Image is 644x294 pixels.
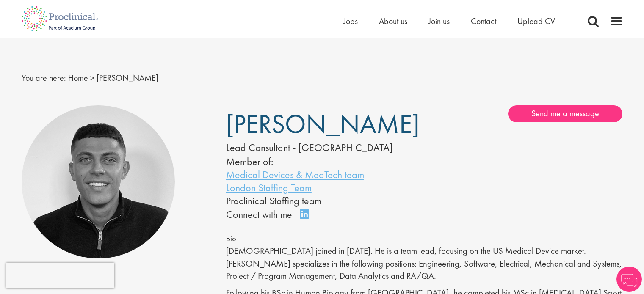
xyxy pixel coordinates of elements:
span: [PERSON_NAME] [97,72,158,83]
span: Bio [226,234,236,244]
p: [DEMOGRAPHIC_DATA] joined in [DATE]. He is a team lead, focusing on the US Medical Device market.... [226,245,623,283]
span: > [90,72,94,83]
a: About us [379,16,407,27]
img: Christian Andersen [22,105,175,259]
div: Lead Consultant - [GEOGRAPHIC_DATA] [226,140,399,155]
span: [PERSON_NAME] [226,107,420,141]
a: London Staffing Team [226,181,312,194]
a: Send me a message [508,105,622,122]
span: You are here: [22,72,66,83]
a: Jobs [343,16,358,27]
a: Upload CV [517,16,555,27]
img: Chatbot [616,267,642,292]
iframe: reCAPTCHA [6,263,114,288]
a: Join us [428,16,450,27]
a: Contact [471,16,496,27]
a: breadcrumb link [68,72,88,83]
a: Medical Devices & MedTech team [226,168,364,181]
label: Member of: [226,155,273,168]
li: Proclinical Staffing team [226,194,399,207]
